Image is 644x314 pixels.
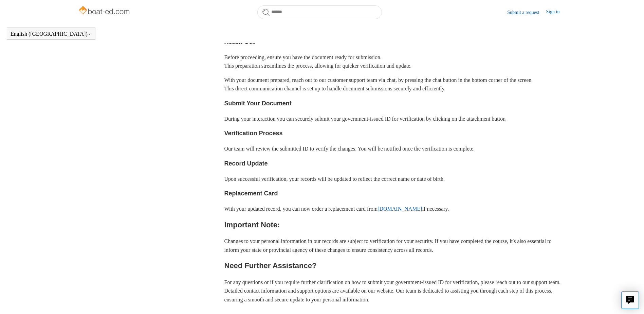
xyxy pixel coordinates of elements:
button: Live chat [621,291,639,309]
p: With your updated record, you can now order a replacement card from if necessary. [224,205,567,213]
input: Search [257,5,382,19]
h3: Replacement Card [224,189,567,198]
h3: Submit Your Document [224,99,567,108]
p: Our team will review the submitted ID to verify the changes. You will be notified once the verifi... [224,144,567,153]
h3: Verification Process [224,128,567,138]
a: Submit a request [507,9,546,16]
h2: Important Note: [224,219,567,231]
p: For any questions or if you require further clarification on how to submit your government-issued... [224,278,567,304]
a: Sign in [546,8,566,16]
p: Before proceeding, ensure you have the document ready for submission. This preparation streamline... [224,53,567,70]
button: English ([GEOGRAPHIC_DATA]) [11,31,92,37]
h2: Need Further Assistance? [224,260,567,272]
p: With your document prepared, reach out to our customer support team via chat, by pressing the cha... [224,76,567,93]
p: During your interaction you can securely submit your government-issued ID for verification by cli... [224,115,567,123]
p: Changes to your personal information in our records are subject to verification for your security... [224,237,567,254]
p: Upon successful verification, your records will be updated to reflect the correct name or date of... [224,175,567,184]
img: Boat-Ed Help Center home page [78,4,132,18]
h3: Record Update [224,159,567,169]
a: [DOMAIN_NAME] [378,206,422,212]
